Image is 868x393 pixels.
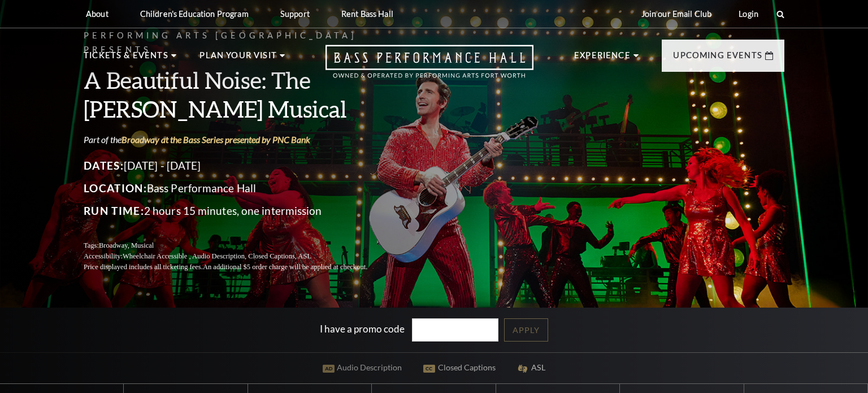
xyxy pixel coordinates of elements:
label: I have a promo code [320,323,405,335]
p: Plan Your Visit [199,49,277,69]
p: Tags: [84,240,394,251]
span: Dates: [84,159,124,172]
span: Run Time: [84,204,144,217]
p: About [86,9,108,19]
p: Part of the [84,133,394,146]
p: Upcoming Events [673,49,762,69]
p: Price displayed includes all ticketing fees. [84,262,394,273]
p: Tickets & Events [84,49,168,69]
p: Experience [574,49,631,69]
p: Support [280,9,310,19]
p: [DATE] - [DATE] [84,157,394,175]
p: Accessibility: [84,251,394,262]
p: Rent Bass Hall [341,9,393,19]
p: Children's Education Program [140,9,249,19]
span: Location: [84,182,147,195]
h3: A Beautiful Noise: The [PERSON_NAME] Musical [84,66,394,123]
span: An additional $5 order charge will be applied at checkout. [203,263,367,271]
p: Bass Performance Hall [84,179,394,197]
span: Wheelchair Accessible , Audio Description, Closed Captions, ASL [123,252,311,260]
p: 2 hours 15 minutes, one intermission [84,202,394,220]
span: Broadway, Musical [99,241,154,249]
a: Broadway at the Bass Series presented by PNC Bank [121,134,310,145]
